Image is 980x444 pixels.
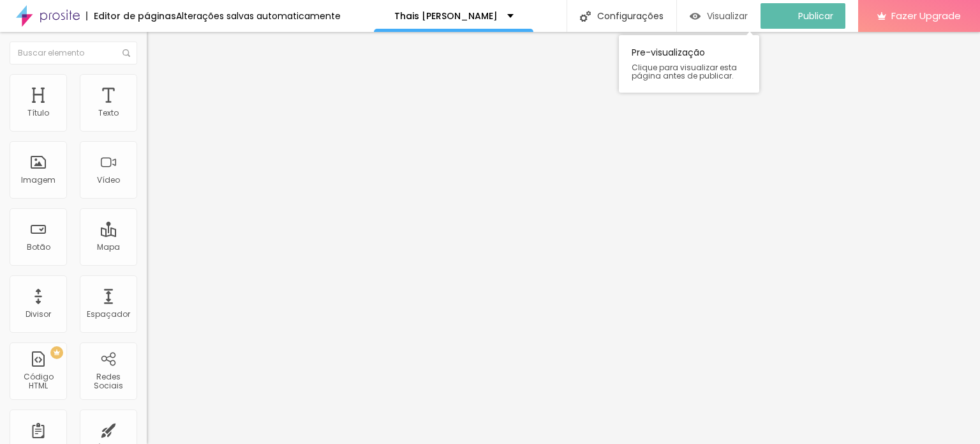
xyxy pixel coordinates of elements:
[761,3,845,29] button: Publicar
[632,63,746,80] span: Clique para visualizar esta página antes de publicar.
[27,243,50,252] div: Botão
[97,243,120,252] div: Mapa
[394,11,498,20] p: Thais [PERSON_NAME]
[27,109,49,118] div: Título
[26,310,51,319] div: Divisor
[10,42,137,65] input: Buscar elemento
[580,11,591,22] img: Icone
[690,11,701,22] img: view-1.svg
[21,176,56,185] div: Imagem
[619,35,759,93] div: Pre-visualização
[677,3,761,29] button: Visualizar
[147,32,980,444] iframe: Editor
[13,372,63,391] div: Código HTML
[707,11,748,21] span: Visualizar
[176,11,341,20] div: Alterações salvas automaticamente
[83,372,133,391] div: Redes Sociais
[97,176,120,185] div: Vídeo
[98,109,119,118] div: Texto
[87,310,130,319] div: Espaçador
[798,11,833,21] span: Publicar
[122,49,130,57] img: Icone
[891,10,961,21] span: Fazer Upgrade
[86,11,176,20] div: Editor de páginas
